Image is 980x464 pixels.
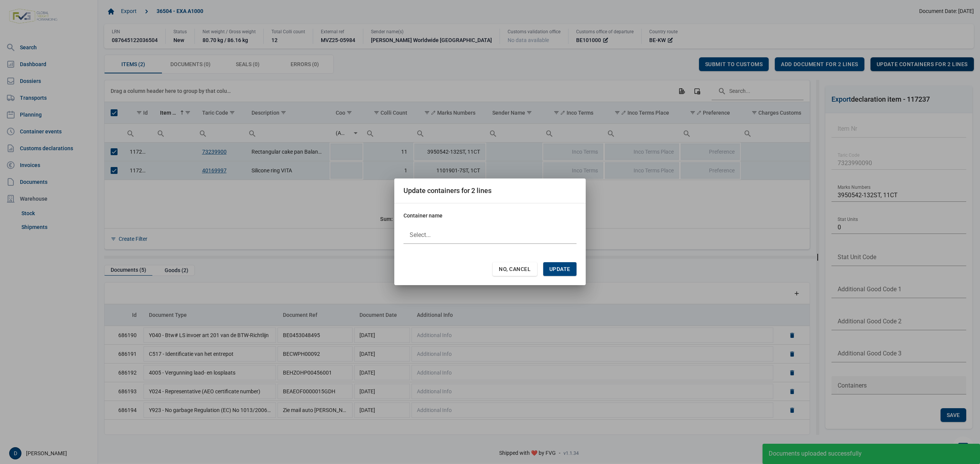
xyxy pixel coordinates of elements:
div: No, Cancel [493,262,537,276]
div: Update containers for 2 lines [403,186,492,195]
div: Upload [543,262,577,276]
span: Update [549,266,570,272]
span: No, Cancel [499,266,531,272]
div: Container name [403,213,577,219]
input: Select... [410,230,418,240]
